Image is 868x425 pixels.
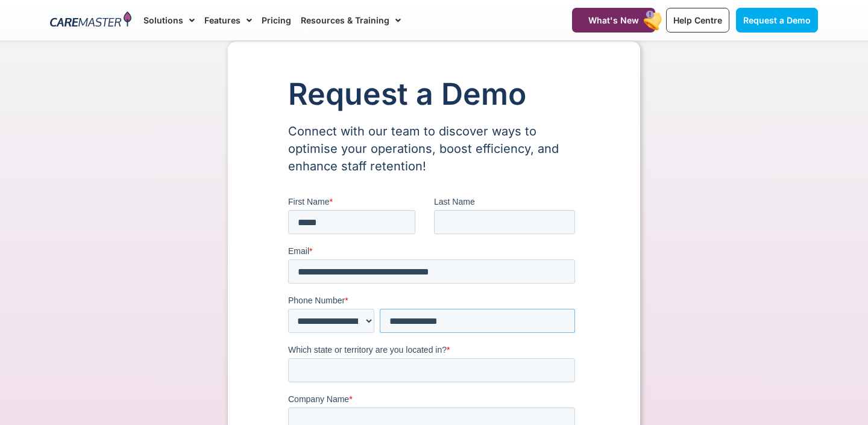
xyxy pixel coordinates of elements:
[588,15,639,25] span: What's New
[50,11,131,29] img: CareMaster Logo
[146,1,187,11] span: Last Name
[673,15,722,25] span: Help Centre
[666,8,729,33] a: Help Centre
[743,15,811,25] span: Request a Demo
[288,123,580,175] p: Connect with our team to discover ways to optimise your operations, boost efficiency, and enhance...
[288,78,580,111] h1: Request a Demo
[572,8,655,33] a: What's New
[736,8,818,33] a: Request a Demo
